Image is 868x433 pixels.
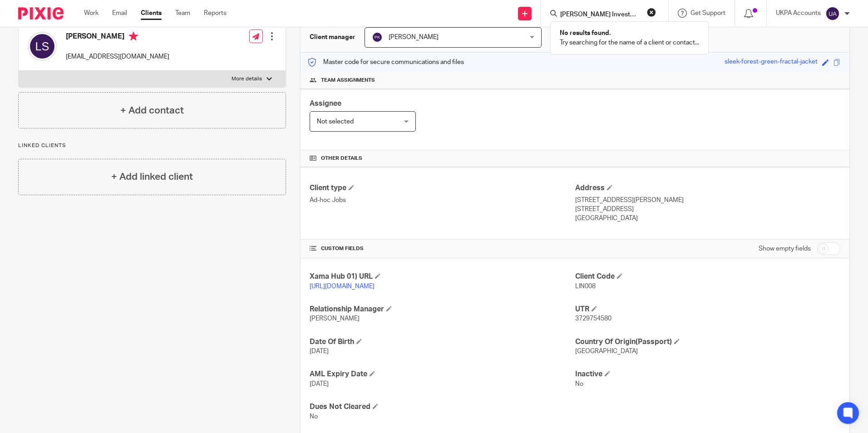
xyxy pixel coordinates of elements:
[66,32,169,43] h4: [PERSON_NAME]
[317,118,354,125] span: Not selected
[310,183,575,193] h4: Client type
[141,9,162,18] a: Clients
[111,170,193,184] h4: + Add linked client
[18,142,286,149] p: Linked clients
[575,196,840,205] p: [STREET_ADDRESS][PERSON_NAME]
[575,283,596,290] span: LIN008
[120,103,184,118] h4: + Add contact
[310,413,318,420] span: No
[310,305,575,314] h4: Relationship Manager
[321,77,375,84] span: Team assignments
[575,205,840,214] p: [STREET_ADDRESS]
[310,196,575,205] p: Ad-hoc Jobs
[575,272,840,281] h4: Client Code
[129,32,138,41] i: Primary
[310,402,575,412] h4: Dues Not Cleared
[389,34,439,40] span: [PERSON_NAME]
[575,214,840,223] p: [GEOGRAPHIC_DATA]
[725,57,818,68] div: sleek-forest-green-fractal-jacket
[28,32,57,61] img: svg%3E
[310,283,375,290] a: [URL][DOMAIN_NAME]
[310,348,329,354] span: [DATE]
[310,100,341,107] span: Assignee
[232,75,262,83] p: More details
[690,10,725,16] span: Get Support
[310,381,329,387] span: [DATE]
[204,9,227,18] a: Reports
[825,6,840,21] img: svg%3E
[307,58,464,67] p: Master code for secure communications and files
[575,183,840,193] h4: Address
[310,369,575,379] h4: AML Expiry Date
[310,315,360,322] span: [PERSON_NAME]
[18,7,64,20] img: Pixie
[372,32,383,43] img: svg%3E
[310,33,355,42] h3: Client manager
[321,155,362,162] span: Other details
[647,8,656,17] button: Clear
[575,315,612,322] span: 3729754580
[776,9,821,18] p: UKPA Accounts
[310,272,575,281] h4: Xama Hub 01) URL
[559,11,641,19] input: Search
[66,52,169,61] p: [EMAIL_ADDRESS][DOMAIN_NAME]
[575,305,840,314] h4: UTR
[575,348,638,354] span: [GEOGRAPHIC_DATA]
[175,9,190,18] a: Team
[310,245,575,252] h4: CUSTOM FIELDS
[575,369,840,379] h4: Inactive
[759,244,811,253] label: Show empty fields
[84,9,99,18] a: Work
[575,381,583,387] span: No
[112,9,127,18] a: Email
[575,337,840,347] h4: Country Of Origin(Passport)
[310,337,575,347] h4: Date Of Birth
